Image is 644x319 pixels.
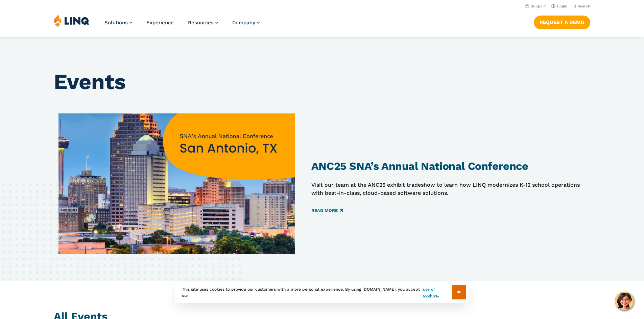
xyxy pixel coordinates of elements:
a: Support [525,4,546,8]
p: Visit our team at the ANC25 exhibit tradeshow to learn how LINQ modernizes K-12 school operations... [311,181,590,197]
span: Resources [188,20,214,26]
span: Search [578,4,590,8]
span: Company [232,20,255,26]
nav: Primary Navigation [104,14,260,36]
div: This site uses cookies to provide our customers with a more personal experience. By using [DOMAIN... [175,282,469,303]
a: Login [551,4,567,8]
nav: Button Navigation [534,14,590,29]
h1: Events [54,70,590,95]
img: SNA 2025 [58,113,295,255]
button: Open Search Bar [573,4,590,9]
a: ANC25 SNA’s Annual National Conference [311,160,528,172]
a: Read More [311,208,343,213]
span: Solutions [104,20,128,26]
a: Experience [146,20,174,26]
a: Request a Demo [534,16,590,29]
a: Solutions [104,20,132,26]
a: Company [232,20,260,26]
img: LINQ | K‑12 Software [54,14,90,27]
a: Resources [188,20,218,26]
button: Hello, have a question? Let’s chat. [615,292,634,311]
a: use of cookies. [423,286,452,298]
